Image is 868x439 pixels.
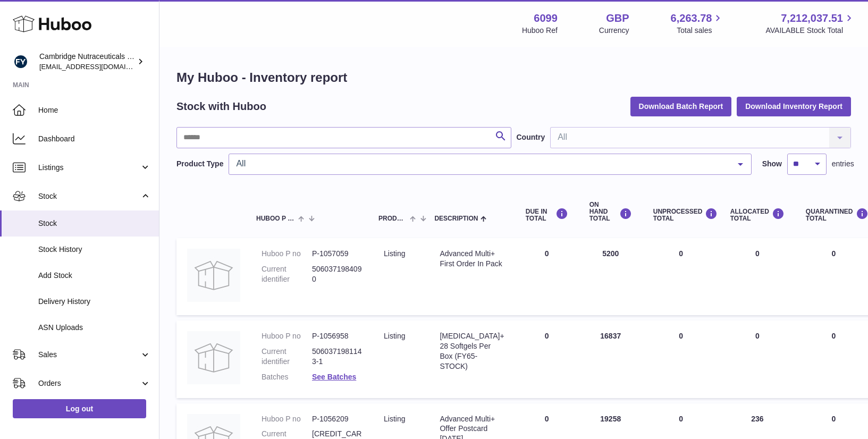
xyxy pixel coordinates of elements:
[38,163,140,173] span: Listings
[39,62,156,71] span: [EMAIL_ADDRESS][DOMAIN_NAME]
[262,414,312,424] dt: Huboo P no
[384,249,405,258] span: listing
[378,215,407,222] span: Product Type
[677,26,724,36] span: Total sales
[38,191,140,201] span: Stock
[534,11,558,26] strong: 6099
[384,332,405,340] span: listing
[38,297,151,307] span: Delivery History
[176,159,223,169] label: Product Type
[187,331,240,384] img: product image
[653,208,709,222] div: UNPROCESSED Total
[38,105,151,115] span: Home
[187,249,240,302] img: product image
[13,54,29,70] img: huboo@camnutra.com
[38,218,151,229] span: Stock
[643,238,720,315] td: 0
[38,350,140,360] span: Sales
[312,373,356,381] a: See Batches
[176,69,851,86] h1: My Huboo - Inventory report
[730,208,785,222] div: ALLOCATED Total
[312,249,363,259] dd: P-1057059
[599,26,629,36] div: Currency
[440,249,504,269] div: Advanced Multi+ First Order In Pack
[262,249,312,259] dt: Huboo P no
[643,320,720,398] td: 0
[515,320,579,398] td: 0
[38,323,151,333] span: ASN Uploads
[434,215,478,222] span: Description
[832,159,854,169] span: entries
[517,132,545,142] label: Country
[262,372,312,382] dt: Batches
[831,249,836,258] span: 0
[606,11,629,26] strong: GBP
[765,11,855,36] a: 7,212,037.51 AVAILABLE Stock Total
[630,97,732,116] button: Download Batch Report
[589,201,632,223] div: ON HAND Total
[522,26,558,36] div: Huboo Ref
[384,415,405,423] span: listing
[806,208,862,222] div: QUARANTINED Total
[233,158,729,169] span: All
[312,414,363,424] dd: P-1056209
[671,11,724,36] a: 6,263.78 Total sales
[671,11,712,26] span: 6,263.78
[38,134,151,144] span: Dashboard
[720,238,795,315] td: 0
[38,271,151,281] span: Add Stock
[515,238,579,315] td: 0
[38,378,140,389] span: Orders
[262,347,312,367] dt: Current identifier
[765,26,855,36] span: AVAILABLE Stock Total
[262,264,312,284] dt: Current identifier
[720,320,795,398] td: 0
[13,399,146,418] a: Log out
[256,215,296,222] span: Huboo P no
[579,238,643,315] td: 5200
[176,99,266,114] h2: Stock with Huboo
[440,331,504,372] div: [MEDICAL_DATA]+ 28 Softgels Per Box (FY65-STOCK)
[781,11,843,26] span: 7,212,037.51
[579,320,643,398] td: 16837
[312,264,363,284] dd: 5060371984090
[39,52,135,72] div: Cambridge Nutraceuticals Ltd
[312,347,363,367] dd: 5060371981143-1
[526,208,568,222] div: DUE IN TOTAL
[762,159,782,169] label: Show
[38,244,151,255] span: Stock History
[737,97,851,116] button: Download Inventory Report
[262,331,312,341] dt: Huboo P no
[831,415,836,423] span: 0
[831,332,836,340] span: 0
[312,331,363,341] dd: P-1056958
